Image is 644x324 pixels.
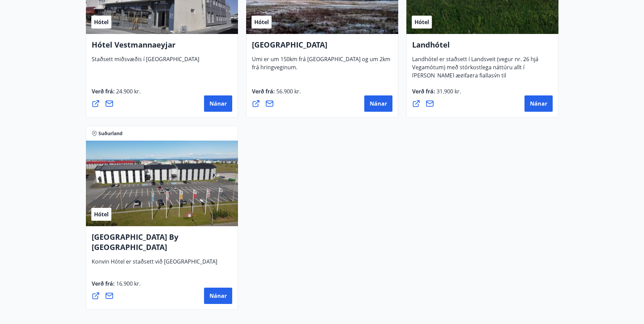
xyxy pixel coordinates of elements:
[204,95,232,112] button: Nánar
[209,100,227,107] span: Nánar
[412,55,538,101] span: Landhótel er staðsett í Landsveit (vegur nr. 26 hjá Vegamótum) með stórkostlega náttúru allt í [P...
[92,232,232,257] h4: [GEOGRAPHIC_DATA] By [GEOGRAPHIC_DATA]
[92,39,232,55] h4: Hótel Vestmannaeyjar
[364,95,392,112] button: Nánar
[209,292,227,300] span: Nánar
[254,18,269,26] span: Hótel
[415,18,429,26] span: Hótel
[98,130,123,137] span: Suðurland
[94,211,109,218] span: Hótel
[94,18,109,26] span: Hótel
[252,55,390,76] span: Umi er um 150km frá [GEOGRAPHIC_DATA] og um 2km frá hringveginum.
[252,88,301,101] span: Verð frá :
[435,88,461,95] span: 31.900 kr.
[412,39,553,55] h4: Landhótel
[275,88,301,95] span: 56.900 kr.
[92,88,141,101] span: Verð frá :
[92,55,199,68] span: Staðsett miðsvæðis í [GEOGRAPHIC_DATA]
[204,288,232,304] button: Nánar
[525,95,553,112] button: Nánar
[370,100,387,107] span: Nánar
[530,100,547,107] span: Nánar
[92,280,141,293] span: Verð frá :
[115,280,141,287] span: 16.900 kr.
[115,88,141,95] span: 24.900 kr.
[412,88,461,101] span: Verð frá :
[92,258,217,271] span: Konvin Hótel er staðsett við [GEOGRAPHIC_DATA]
[252,39,392,55] h4: [GEOGRAPHIC_DATA]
